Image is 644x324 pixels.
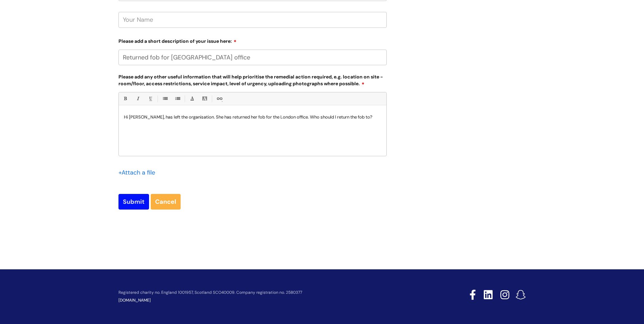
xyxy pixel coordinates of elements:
[118,168,122,177] span: +
[146,94,154,103] a: Underline(Ctrl-U)
[200,94,209,103] a: Back Color
[151,194,181,210] a: Cancel
[121,94,129,103] a: Bold (Ctrl-B)
[118,290,421,295] p: Registered charity no. England 1001957, Scotland SCO40009. Company registration no. 2580377
[124,114,381,120] p: Hi [PERSON_NAME], has left the organisation. She has returned her fob for the London office. Who ...
[118,167,159,178] div: Attach a file
[188,94,196,103] a: Font Color
[161,94,169,103] a: • Unordered List (Ctrl-Shift-7)
[173,94,182,103] a: 1. Ordered List (Ctrl-Shift-8)
[118,12,387,28] input: Your Name
[118,298,151,303] a: [DOMAIN_NAME]
[118,73,387,87] label: Please add any other useful information that will help prioritise the remedial action required, e...
[118,194,149,210] input: Submit
[133,94,142,103] a: Italic (Ctrl-I)
[215,94,223,103] a: Link
[118,36,387,44] label: Please add a short description of your issue here:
